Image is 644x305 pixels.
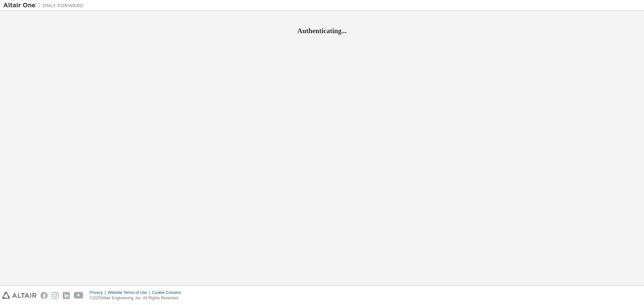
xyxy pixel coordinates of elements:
div: Cookie Consent [152,290,184,295]
div: Privacy [90,290,108,295]
img: Altair One [3,2,87,9]
img: linkedin.svg [63,292,70,299]
p: © 2025 Altair Engineering, Inc. All Rights Reserved. [90,295,185,301]
h2: Authenticating... [3,26,641,35]
img: facebook.svg [41,292,48,299]
div: Website Terms of Use [108,290,152,295]
img: youtube.svg [74,292,84,299]
img: instagram.svg [52,292,59,299]
img: altair_logo.svg [2,292,37,299]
